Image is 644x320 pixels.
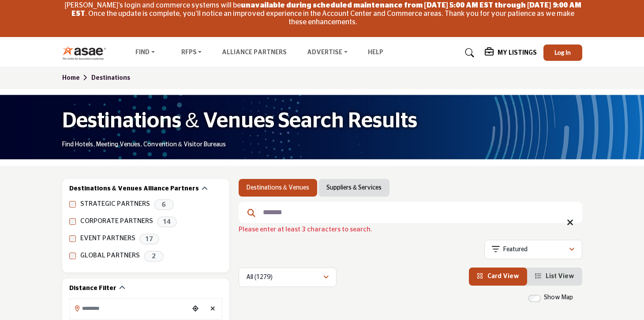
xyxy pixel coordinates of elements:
span: 6 [154,199,174,210]
a: Home [62,75,91,81]
a: View List [535,273,574,279]
input: Search Keyword [239,202,582,223]
input: Search Location [70,300,189,317]
button: All (1279) [239,268,337,287]
h1: Destinations & Venues Search Results [62,108,417,135]
input: GLOBAL PARTNERS checkbox [69,253,76,259]
span: Card View [487,273,519,279]
a: Destinations [91,75,130,81]
strong: unavailable during scheduled maintenance from [DATE] 5:00 AM EST through [DATE] 9:00 AM EST [71,2,581,17]
img: Site Logo [62,45,111,60]
a: Destinations & Venues [247,183,309,192]
div: My Listings [485,48,537,58]
h2: Destinations & Venues Alliance Partners [69,185,199,193]
label: EVENT PARTNERS [80,234,135,244]
span: 2 [144,251,164,262]
span: Log In [554,48,571,56]
li: Card View [469,268,527,286]
p: [PERSON_NAME]'s login and commerce systems will be . Once the update is complete, you'll notice a... [64,1,581,27]
a: View Card [477,273,519,279]
div: Clear search location [206,300,220,319]
a: RFPs [175,47,208,59]
input: EVENT PARTNERS checkbox [69,235,76,242]
a: Suppliers & Services [326,183,382,192]
li: List View [527,268,582,286]
span: 14 [157,216,177,227]
label: CORPORATE PARTNERS [80,216,153,227]
label: Show Map [544,293,573,302]
a: Advertise [301,47,354,59]
p: All (1279) [246,273,273,282]
p: Featured [503,246,528,254]
a: Help [368,49,383,56]
span: 17 [139,234,159,245]
a: Alliance Partners [222,49,287,56]
span: List View [546,273,574,279]
a: Search [457,46,480,60]
a: Find [129,47,161,59]
p: Find Hotels, Meeting Venues, Convention & Visitor Bureaus [62,141,226,149]
div: Choose your current location [189,300,202,319]
label: STRATEGIC PARTNERS [80,199,150,209]
div: Please enter at least 3 characters to search. [239,225,582,235]
label: GLOBAL PARTNERS [80,251,140,261]
h2: Distance Filter [69,284,116,293]
button: Featured [484,240,582,259]
input: STRATEGIC PARTNERS checkbox [69,201,76,208]
button: Log In [543,45,582,61]
h5: My Listings [498,49,537,57]
input: CORPORATE PARTNERS checkbox [69,218,76,225]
